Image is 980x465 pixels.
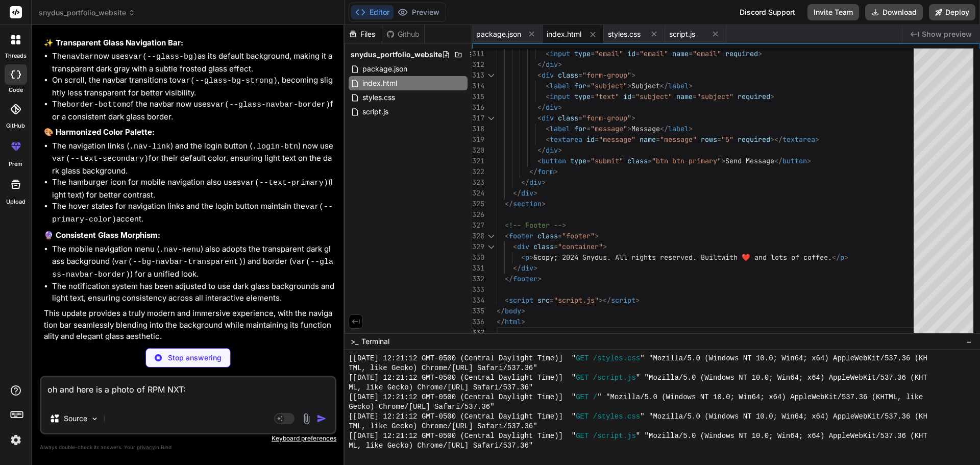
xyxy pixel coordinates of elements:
[929,4,975,20] button: Deploy
[472,306,483,316] div: 335
[640,354,927,363] span: " "Mozilla/5.0 (Windows NT 10.0; Win64; x64) AppleWebKit/537.36 (KH
[631,113,635,123] span: >
[576,412,589,422] span: GET
[550,92,570,101] span: input
[593,393,597,402] span: /
[472,327,483,338] div: 337
[546,81,550,90] span: <
[599,296,611,305] span: ></
[64,413,87,424] p: Source
[546,135,550,144] span: <
[733,4,801,20] div: Discord Support
[361,336,389,347] span: Terminal
[558,103,562,112] span: >
[533,188,537,198] span: >
[472,81,483,91] div: 314
[635,49,640,58] span: =
[558,145,562,155] span: >
[807,4,859,20] button: Invite Team
[627,81,631,90] span: >
[586,124,591,133] span: =
[576,373,589,383] span: GET
[537,70,542,80] span: <
[558,242,603,251] span: "container"
[351,50,442,60] span: snydus_portfolio_website
[676,92,693,101] span: name
[349,383,533,393] span: ML, like Gecko) Chrome/[URL] Safari/537.36"
[672,49,689,58] span: name
[513,274,537,283] span: footer
[844,253,848,262] span: >
[603,242,607,251] span: >
[394,5,444,19] button: Preview
[966,336,972,347] span: −
[472,274,483,284] div: 332
[593,431,636,441] span: /script.js
[547,29,581,39] span: index.html
[472,252,483,263] div: 330
[349,363,537,373] span: TML, like Gecko) Chrome/[URL] Safari/537.36"
[472,295,483,306] div: 334
[537,167,554,176] span: form
[472,156,483,166] div: 321
[693,49,721,58] span: "email"
[593,412,640,422] span: /styles.css
[349,354,576,363] span: [[DATE] 12:21:12 GMT-0500 (Central Daylight Time)] "
[168,353,222,363] p: Stop answering
[546,145,558,155] span: div
[725,156,774,165] span: Send Message
[513,242,517,251] span: <
[241,179,328,187] code: var(--text-primary)
[472,231,483,241] div: 328
[529,178,542,187] span: div
[640,49,668,58] span: "email"
[6,198,26,206] label: Upload
[599,135,635,144] span: "message"
[521,263,533,273] span: div
[550,135,582,144] span: textarea
[582,70,631,80] span: "form-group"
[611,296,635,305] span: script
[39,8,135,18] span: snydus_portfolio_website
[570,156,586,165] span: type
[774,156,782,165] span: </
[537,60,546,69] span: </
[608,29,641,39] span: styles.css
[345,29,382,39] div: Files
[689,49,693,58] span: =
[669,29,695,39] span: script.js
[6,121,25,130] label: GitHub
[576,393,589,402] span: GET
[361,77,398,89] span: index.html
[627,49,635,58] span: id
[351,336,358,347] span: >_
[52,281,334,304] li: The notification system has been adjusted to use dark glass backgrounds and light text, ensuring ...
[44,308,334,342] p: This update provides a truly modern and immersive experience, with the navigation bar seamlessly ...
[517,242,529,251] span: div
[631,70,635,80] span: >
[5,52,27,60] label: threads
[472,241,483,252] div: 329
[542,199,546,208] span: >
[349,402,495,412] span: Gecko) Chrome/[URL] Safari/537.36"
[636,431,927,441] span: " "Mozilla/5.0 (Windows NT 10.0; Win64; x64) AppleWebKit/537.36 (KHT
[361,63,408,75] span: package.json
[558,60,562,69] span: >
[521,188,533,198] span: div
[542,70,554,80] span: div
[52,201,334,226] li: The hover states for navigation links and the login button maintain the accent.
[533,242,554,251] span: class
[576,354,589,363] span: GET
[129,53,198,61] code: var(--glass-bg)
[635,296,640,305] span: >
[533,263,537,273] span: >
[52,99,334,123] li: The of the navbar now uses for a consistent dark glass border.
[137,444,155,450] span: privacy
[721,135,733,144] span: "5"
[505,221,566,230] span: <!-- Footer -->
[631,124,660,133] span: Message
[9,160,22,168] label: prem
[542,113,554,123] span: div
[52,51,334,75] li: The now uses as its default background, making it a transparent dark gray with a subtle frosted g...
[554,242,558,251] span: =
